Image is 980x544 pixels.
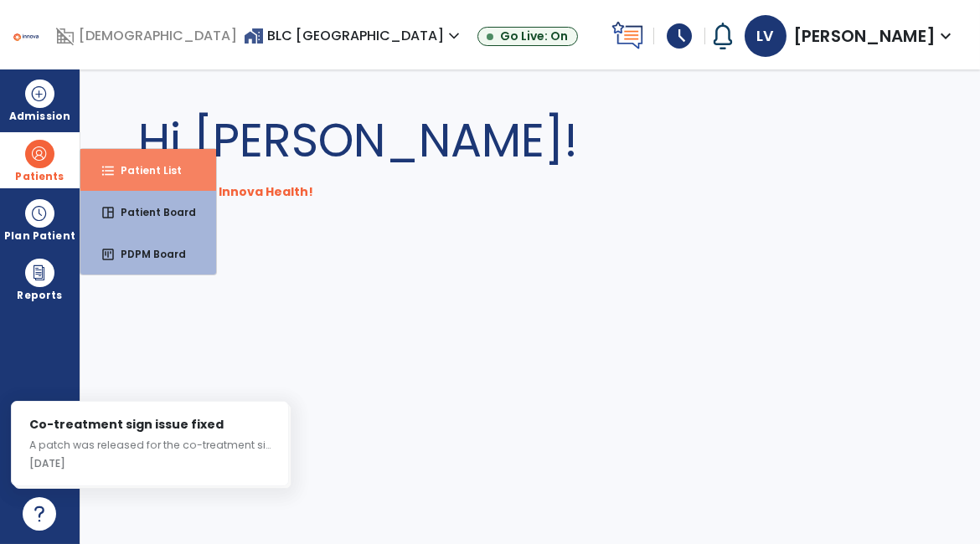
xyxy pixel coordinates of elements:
button: LV[PERSON_NAME]expand_more [744,9,957,63]
span: schedule [664,21,694,51]
button: schedule [653,15,705,57]
span: expand_more [444,26,464,46]
span: PDPM Board [107,247,186,261]
img: logo.svg [13,29,39,41]
span: BLC [GEOGRAPHIC_DATA] [244,26,464,45]
span: Admission [9,111,70,121]
button: insert_chartPDPM Board [80,233,216,275]
span: Patient List [107,163,182,177]
span: Reports [17,290,62,300]
button: space_dashboardPatient Board [80,191,216,233]
span: Patients [15,172,64,182]
span: home_work [244,26,264,46]
button: format_list_bulletedPatient List [80,149,216,191]
img: Icon Feedback [611,21,645,50]
span: insert_chart [101,247,116,262]
h7: LV [745,15,787,57]
h1: Hi [PERSON_NAME]! [138,106,922,175]
span: Plan Patient [4,231,75,241]
img: bell.svg [709,23,736,49]
h7: [PERSON_NAME] [793,23,936,49]
span: Patient Board [107,205,196,219]
span: expand_more [936,26,956,46]
span: space_dashboard [101,205,116,220]
p: Welcome to Innova Health! [138,182,922,202]
span: format_list_bulleted [101,163,116,178]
